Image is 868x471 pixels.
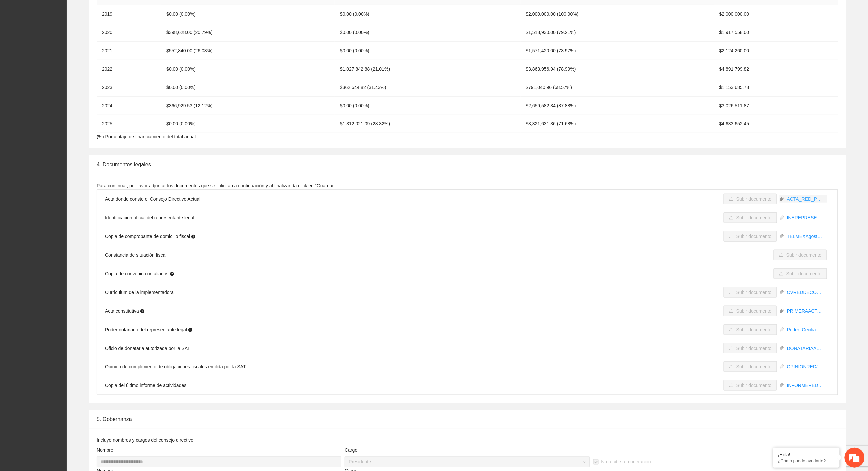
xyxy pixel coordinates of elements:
[724,194,777,204] button: uploadSubir documento
[97,246,838,264] li: Constancia de situación fiscal
[97,155,838,174] div: 4. Documentos legales
[714,23,838,42] td: $1,917,558.00
[521,5,714,23] td: $2,000,000.00 (100.00%)
[97,190,838,208] li: Acta donde conste el Consejo Directivo Actual
[784,382,827,389] a: INFORMERED24.pdf
[599,458,653,466] span: No recibe remuneración
[724,343,777,353] button: uploadSubir documento
[521,97,714,115] td: $2,659,582.34 (87.88%)
[335,60,521,78] td: $1,027,842.88 (21.01%)
[105,270,174,277] span: Copia de convenio con aliados
[784,345,827,352] a: DONATARIAAUTORIZADA.pdf
[521,42,714,60] td: $1,571,420.00 (73.97%)
[714,60,838,78] td: $4,891,799.82
[161,23,335,42] td: $398,628.00 (20.79%)
[105,307,144,315] span: Acta constitutiva
[97,283,838,302] li: Curriculum de la implementadora
[780,197,784,201] span: paper-clip
[724,327,777,332] span: uploadSubir documento
[335,42,521,60] td: $0.00 (0.00%)
[724,215,777,220] span: uploadSubir documento
[714,115,838,133] td: $4,633,652.45
[335,78,521,97] td: $362,644.82 (31.43%)
[724,287,777,298] button: uploadSubir documento
[521,60,714,78] td: $3,863,956.94 (78.99%)
[714,5,838,23] td: $2,000,000.00
[335,23,521,42] td: $0.00 (0.00%)
[724,290,777,295] span: uploadSubir documento
[521,115,714,133] td: $3,321,631.36 (71.68%)
[778,452,835,457] div: ¡Hola!
[774,268,827,279] button: uploadSubir documento
[97,357,838,376] li: Opinión de cumplimiento de obligaciones fiscales emitida por la SAT
[724,364,777,369] span: uploadSubir documento
[784,233,827,240] a: TELMEXAgosto2025.pdf
[784,214,827,221] a: INEREPRESENTANTERED.pdf
[724,380,777,391] button: uploadSubir documento
[780,290,784,295] span: paper-clip
[140,309,144,313] span: question-circle
[97,60,161,78] td: 2022
[97,183,335,188] span: Para continuar, por favor adjuntar los documentos que se solicitan a continuación y al finalizar ...
[784,363,827,370] a: OPINIONREDJUNIO.pdf
[349,457,586,467] span: Presidente
[780,383,784,388] span: paper-clip
[778,458,835,463] p: ¿Cómo puedo ayudarte?
[109,3,125,19] div: Minimizar ventana de chat en vivo
[784,289,827,296] a: CVREDDECOHESION.pdf
[724,346,777,351] span: uploadSubir documento
[784,195,827,203] a: ACTA_RED_PROTOCOLIZACION_2025.pdf
[161,5,335,23] td: $0.00 (0.00%)
[335,5,521,23] td: $0.00 (0.00%)
[335,115,521,133] td: $1,312,021.09 (28.32%)
[724,383,777,388] span: uploadSubir documento
[161,78,335,97] td: $0.00 (0.00%)
[345,447,357,454] label: Cargo
[105,233,195,240] span: Copia de comprobante de domicilio fiscal
[774,271,827,276] span: uploadSubir documento
[97,447,113,454] label: Nombre
[780,309,784,313] span: paper-clip
[724,306,777,316] button: uploadSubir documento
[724,234,777,239] span: uploadSubir documento
[97,437,193,444] label: Incluye nombres y cargos del consejo directivo
[97,5,161,23] td: 2019
[714,78,838,97] td: $1,153,685.78
[97,97,161,115] td: 2024
[97,42,161,60] td: 2021
[35,34,112,43] div: Chatee con nosotros ahora
[188,328,192,332] span: question-circle
[724,231,777,242] button: uploadSubir documento
[97,78,161,97] td: 2023
[784,307,827,315] a: PRIMERAACTACONSTITUTIVA8JULIO2011.pdf
[714,42,838,60] td: $2,124,260.00
[724,196,777,202] span: uploadSubir documento
[724,308,777,314] span: uploadSubir documento
[39,89,92,156] span: Estamos en línea.
[97,115,161,133] td: 2025
[97,410,838,429] div: 5. Gobernanza
[335,97,521,115] td: $0.00 (0.00%)
[521,23,714,42] td: $1,518,930.00 (79.21%)
[784,326,827,333] a: Poder_Cecilia_Olivares_junio_2025.pdf
[724,361,777,372] button: uploadSubir documento
[780,364,784,369] span: paper-clip
[161,115,335,133] td: $0.00 (0.00%)
[97,376,838,395] li: Copia del último informe de actividades
[724,212,777,223] button: uploadSubir documento
[774,250,827,260] button: uploadSubir documento
[191,235,195,239] span: question-circle
[97,23,161,42] td: 2020
[97,339,838,357] li: Oficio de donataria autorizada por la SAT
[724,324,777,335] button: uploadSubir documento
[774,252,827,258] span: uploadSubir documento
[780,346,784,351] span: paper-clip
[97,208,838,227] li: Identificación oficial del representante legal
[170,272,174,276] span: question-circle
[521,78,714,97] td: $791,040.96 (68.57%)
[161,97,335,115] td: $366,929.53 (12.12%)
[780,327,784,332] span: paper-clip
[714,97,838,115] td: $3,026,511.87
[780,234,784,239] span: paper-clip
[780,215,784,220] span: paper-clip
